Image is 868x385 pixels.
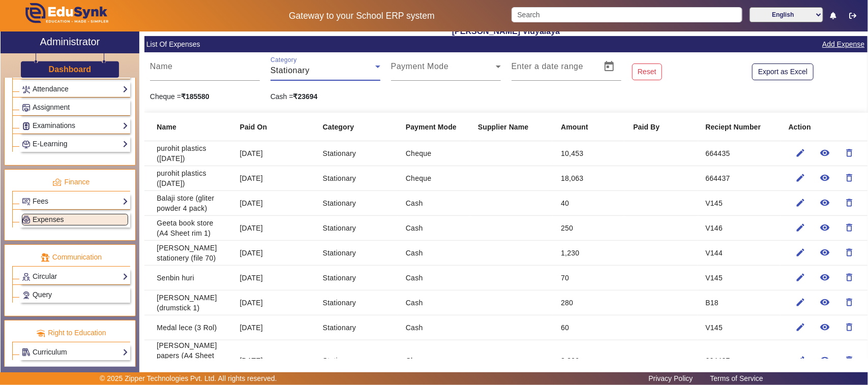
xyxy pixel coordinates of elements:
[22,292,30,299] img: Support-tickets.png
[223,11,501,21] h5: Gateway to your School ERP system
[315,266,398,291] mat-cell: Stationary
[33,103,70,111] span: Assignment
[22,216,30,223] img: Payroll.png
[698,266,781,291] mat-cell: V145
[232,241,315,266] mat-cell: [DATE]
[232,266,315,291] mat-cell: [DATE]
[796,173,806,183] mat-icon: edit
[553,241,625,266] mat-cell: 1,230
[33,215,64,223] span: Expenses
[144,266,231,291] mat-cell: Senbin huri
[553,266,625,291] mat-cell: 70
[293,92,317,101] strong: ₹23694
[752,63,813,81] button: Export as Excel
[40,36,100,48] h2: Administrator
[845,272,855,282] mat-icon: delete_outline
[559,65,594,77] input: End Date
[144,216,231,241] mat-cell: Geeta book store (A4 Sheet rim 1)
[323,121,354,133] b: Category
[12,252,130,263] p: Communication
[845,322,855,332] mat-icon: delete_outline
[845,355,855,365] mat-icon: delete_outline
[48,64,92,75] a: Dashboard
[315,291,398,315] mat-cell: Stationary
[512,62,584,71] mat-label: Enter a date range
[820,272,830,282] mat-icon: remove_red_eye
[553,216,625,241] mat-cell: 250
[232,291,315,315] mat-cell: [DATE]
[22,104,30,112] img: Assignments.png
[52,178,62,187] img: finance.png
[553,166,625,191] mat-cell: 18,063
[22,289,128,301] a: Query
[265,91,385,102] div: Cash =
[144,291,231,315] mat-cell: [PERSON_NAME] (drumstick 1)
[232,340,315,381] mat-cell: [DATE]
[144,166,231,191] mat-cell: purohit plastics ([DATE])
[271,66,310,75] span: Stationary
[144,26,867,36] h2: [PERSON_NAME] Vidyalaya
[1,31,139,53] a: Administrator
[315,340,398,381] mat-cell: Stationary
[796,222,806,233] mat-icon: edit
[398,241,470,266] mat-cell: Cash
[789,121,811,133] b: Action
[22,102,128,113] a: Assignment
[698,241,781,266] mat-cell: V144
[845,148,855,158] mat-icon: delete_outline
[181,92,209,101] strong: ₹185580
[232,166,315,191] mat-cell: [DATE]
[796,272,806,282] mat-icon: edit
[22,214,128,226] a: Expenses
[315,141,398,166] mat-cell: Stationary
[698,141,781,166] mat-cell: 664435
[33,291,52,299] span: Query
[41,253,50,262] img: communication.png
[406,121,457,133] b: Payment Mode
[232,141,315,166] mat-cell: [DATE]
[36,329,45,338] img: rte.png
[845,198,855,208] mat-icon: delete_outline
[398,141,470,166] mat-cell: Cheque
[271,57,297,63] mat-label: Category
[820,247,830,258] mat-icon: remove_red_eye
[398,340,470,381] mat-cell: Cheque
[820,355,830,365] mat-icon: remove_red_eye
[845,247,855,258] mat-icon: delete_outline
[845,173,855,183] mat-icon: delete_outline
[232,191,315,216] mat-cell: [DATE]
[845,297,855,307] mat-icon: delete_outline
[796,148,806,158] mat-icon: edit
[478,121,528,133] b: Supplier Name
[821,38,865,51] a: Add Expense
[398,166,470,191] mat-cell: Cheque
[820,148,830,158] mat-icon: remove_red_eye
[398,266,470,291] mat-cell: Cash
[633,121,660,133] b: Paid By
[698,216,781,241] mat-cell: V146
[315,166,398,191] mat-cell: Stationary
[315,315,398,340] mat-cell: Stationary
[820,198,830,208] mat-icon: remove_red_eye
[315,241,398,266] mat-cell: Stationary
[796,198,806,208] mat-icon: edit
[315,216,398,241] mat-cell: Stationary
[512,65,550,77] input: Start Date
[698,340,781,381] mat-cell: 664427
[232,216,315,241] mat-cell: [DATE]
[698,191,781,216] mat-cell: V145
[705,372,768,385] a: Terms of Service
[512,7,742,22] input: Search
[398,216,470,241] mat-cell: Cash
[315,191,398,216] mat-cell: Stationary
[820,297,830,307] mat-icon: remove_red_eye
[632,63,663,81] button: Reset
[553,315,625,340] mat-cell: 60
[12,328,130,338] p: Right to Education
[398,291,470,315] mat-cell: Cash
[144,241,231,266] mat-cell: [PERSON_NAME] stationery (file 70)
[144,91,265,102] div: Cheque =
[698,166,781,191] mat-cell: 664437
[820,173,830,183] mat-icon: remove_red_eye
[845,222,855,233] mat-icon: delete_outline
